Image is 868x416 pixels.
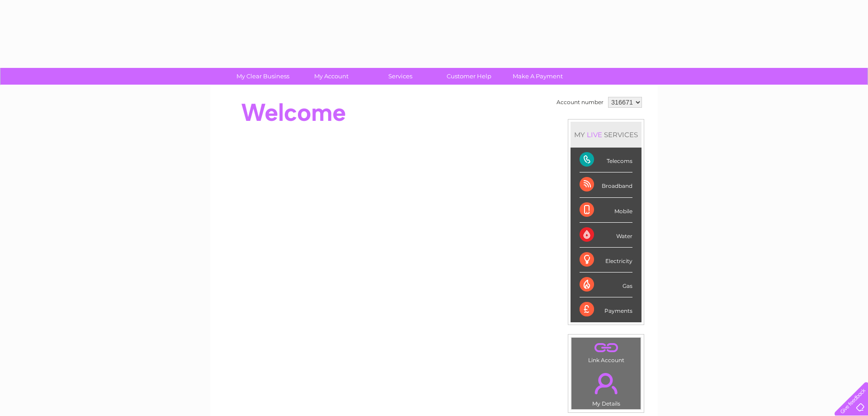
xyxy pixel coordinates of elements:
[500,68,575,85] a: Make A Payment
[363,68,438,85] a: Services
[580,273,632,297] div: Gas
[580,297,632,322] div: Payments
[554,95,606,110] td: Account number
[432,68,506,85] a: Customer Help
[574,368,638,399] a: .
[580,148,632,172] div: Telecoms
[580,248,632,273] div: Electricity
[585,130,604,139] div: LIVE
[571,337,641,366] td: Link Account
[294,68,369,85] a: My Account
[580,172,632,197] div: Broadband
[580,223,632,248] div: Water
[571,122,642,148] div: MY SERVICES
[580,198,632,223] div: Mobile
[574,340,638,356] a: .
[571,365,641,410] td: My Details
[226,68,300,85] a: My Clear Business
